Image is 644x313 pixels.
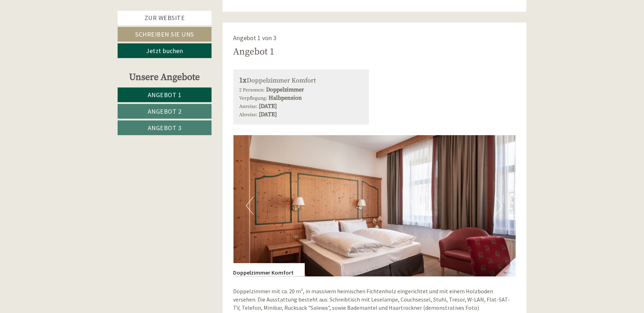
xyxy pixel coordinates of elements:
span: Angebot 1 von 3 [233,34,277,42]
b: [DATE] [259,103,277,110]
span: Angebot 1 [148,91,182,99]
a: Jetzt buchen [118,43,212,58]
div: Doppelzimmer Komfort [240,76,363,86]
button: Next [496,197,503,215]
b: [DATE] [259,111,277,118]
img: image [233,135,516,276]
b: Doppelzimmer [266,86,304,93]
b: Halbpension [269,94,302,101]
small: Verpflegung: [240,95,267,101]
span: Angebot 3 [148,124,182,132]
a: Schreiben Sie uns [118,27,212,42]
small: Abreise: [240,112,258,118]
div: Unsere Angebote [118,71,212,84]
small: Anreise: [240,104,258,110]
div: Doppelzimmer Komfort [233,263,305,277]
span: Angebot 2 [148,107,182,115]
a: Zur Website [118,11,212,25]
small: 2 Personen: [240,87,265,93]
div: Angebot 1 [233,45,275,58]
b: 1x [240,76,247,85]
p: Doppelzimmer mit ca. 20 m², in massivem heimischen Fichtenholz eingerichtet und mit einem Holzbod... [233,287,516,312]
button: Previous [246,197,254,215]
